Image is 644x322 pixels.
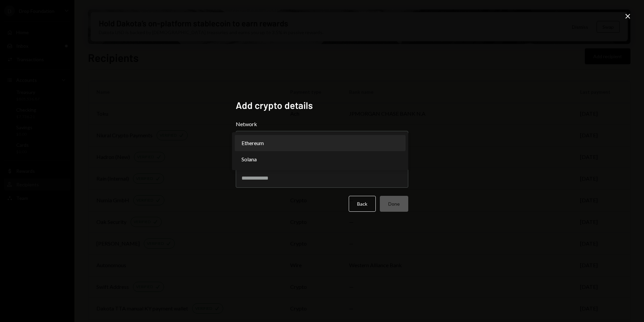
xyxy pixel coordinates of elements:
[349,196,376,212] button: Back
[236,131,408,150] button: Network
[241,139,264,147] span: Ethereum
[236,99,408,112] h2: Add crypto details
[241,155,257,163] span: Solana
[236,120,408,128] label: Network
